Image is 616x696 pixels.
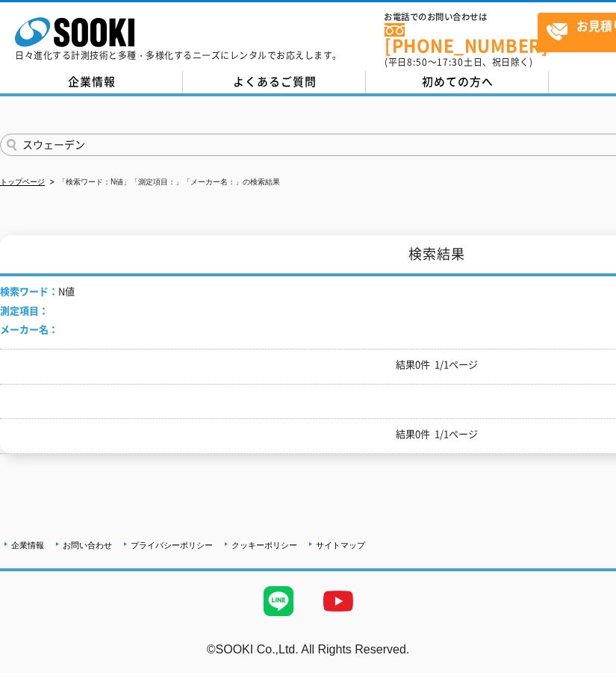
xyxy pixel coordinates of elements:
a: サイトマップ [316,541,365,550]
img: YouTube [308,571,368,631]
img: LINE [249,571,308,631]
a: テストMail [559,658,616,671]
li: 「検索ワード：N値」「測定項目：」「メーカー名：」の検索結果 [47,175,280,190]
a: よくあるご質問 [183,71,366,93]
span: 17:30 [437,55,464,69]
a: プライバシーポリシー [131,541,213,550]
span: 初めての方へ [422,73,494,90]
p: 日々進化する計測技術と多種・多様化するニーズにレンタルでお応えします。 [15,51,342,60]
a: 企業情報 [11,541,44,550]
a: クッキーポリシー [231,541,297,550]
a: [PHONE_NUMBER] [385,23,538,54]
span: (平日 ～ 土日、祝日除く) [385,55,532,69]
span: お電話でのお問い合わせは [385,13,538,22]
span: 8:50 [407,55,428,69]
a: お問い合わせ [63,541,112,550]
a: 初めての方へ [366,71,549,93]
